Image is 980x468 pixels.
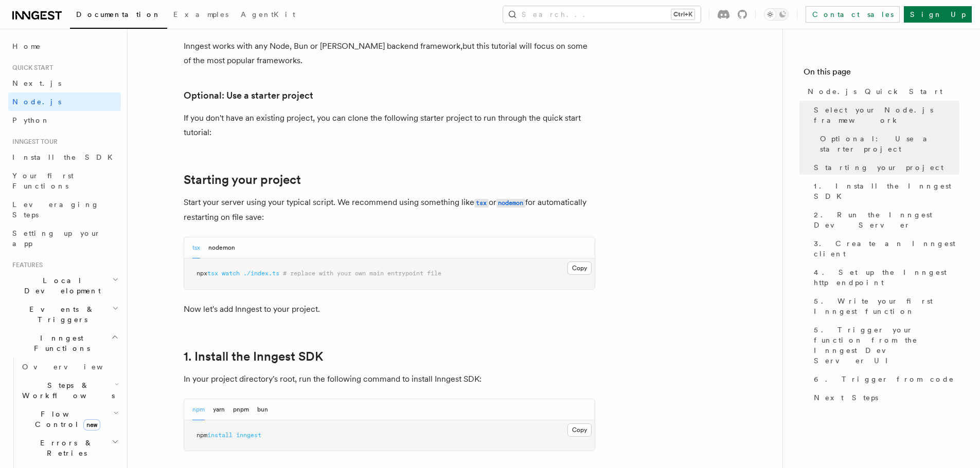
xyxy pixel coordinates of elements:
button: Flow Controlnew [18,405,121,434]
a: 3. Create an Inngest client [810,234,959,263]
a: 5. Trigger your function from the Inngest Dev Server UI [810,321,959,370]
span: Setting up your app [12,229,101,248]
span: npx [197,270,207,277]
a: nodemon [496,197,525,207]
a: Documentation [70,3,167,29]
a: 5. Write your first Inngest function [810,292,959,321]
span: 4. Set up the Inngest http endpoint [814,267,959,288]
a: 1. Install the Inngest SDK [184,349,323,364]
a: Optional: Use a starter project [184,88,313,103]
button: yarn [213,399,225,420]
span: Steps & Workflows [18,380,115,401]
code: nodemon [496,199,525,208]
span: Starting your project [814,162,943,173]
span: Leveraging Steps [12,200,99,219]
a: Overview [18,358,121,376]
a: Next Steps [810,388,959,407]
a: Examples [167,3,235,28]
span: Install the SDK [12,153,119,161]
button: Search...Ctrl+K [503,6,701,23]
code: tsx [474,199,489,208]
span: Documentation [76,10,161,18]
span: 2. Run the Inngest Dev Server [814,210,959,230]
span: Node.js [12,98,61,106]
kbd: Ctrl+K [671,9,694,20]
span: new [83,419,100,430]
a: Starting your project [184,173,301,187]
span: Inngest tour [8,138,58,146]
a: Your first Functions [8,166,121,195]
span: # replace with your own main entrypoint file [283,270,441,277]
span: Next Steps [814,392,878,403]
button: Errors & Retries [18,434,121,462]
a: Node.js Quick Start [804,82,959,101]
button: bun [257,399,268,420]
span: Features [8,261,43,269]
span: 3. Create an Inngest client [814,238,959,259]
span: Overview [22,363,128,371]
span: 5. Write your first Inngest function [814,296,959,316]
span: Home [12,41,41,51]
p: Start your server using your typical script. We recommend using something like or for automatical... [184,195,595,224]
button: Inngest Functions [8,329,121,358]
a: Install the SDK [8,148,121,166]
button: Local Development [8,271,121,300]
a: 6. Trigger from code [810,370,959,388]
a: Home [8,37,121,55]
p: Now let's add Inngest to your project. [184,302,595,316]
a: Python [8,111,121,129]
a: Contact sales [806,6,900,23]
button: nodemon [208,237,235,258]
a: Node.js [8,92,121,111]
span: ./index.ts [243,270,279,277]
span: Quick start [8,64,53,72]
p: Inngest works with any Node, Bun or [PERSON_NAME] backend framework,but this tutorial will focus ... [184,39,595,68]
button: Toggle dark mode [764,8,789,21]
span: Your first Functions [12,172,74,190]
span: Next.js [12,79,61,87]
span: Inngest Functions [8,333,111,353]
button: Steps & Workflows [18,376,121,405]
span: Node.js Quick Start [808,86,942,97]
span: AgentKit [241,10,295,18]
span: Python [12,116,50,124]
a: Optional: Use a starter project [816,129,959,158]
span: Optional: Use a starter project [820,134,959,154]
span: 6. Trigger from code [814,374,954,384]
span: Local Development [8,275,112,296]
p: In your project directory's root, run the following command to install Inngest SDK: [184,372,595,386]
button: tsx [192,237,200,258]
button: Events & Triggers [8,300,121,329]
a: Select your Node.js framework [810,101,959,129]
span: tsx [207,270,218,277]
a: AgentKit [235,3,301,28]
span: 5. Trigger your function from the Inngest Dev Server UI [814,325,959,366]
span: Flow Control [18,409,113,429]
a: Starting your project [810,158,959,177]
h4: On this page [804,66,959,82]
a: 4. Set up the Inngest http endpoint [810,263,959,292]
p: If you don't have an existing project, you can clone the following starter project to run through... [184,111,595,140]
span: Examples [173,10,228,18]
a: 2. Run the Inngest Dev Server [810,205,959,234]
span: Errors & Retries [18,438,112,458]
span: Events & Triggers [8,304,112,325]
span: watch [222,270,240,277]
a: Next.js [8,74,121,92]
button: npm [192,399,205,420]
span: inngest [236,432,261,439]
button: Copy [567,261,592,275]
button: Copy [567,423,592,437]
a: Setting up your app [8,224,121,253]
span: npm [197,432,207,439]
a: 1. Install the Inngest SDK [810,177,959,205]
a: Leveraging Steps [8,195,121,224]
a: Sign Up [904,6,972,23]
button: pnpm [233,399,249,420]
span: install [207,432,233,439]
a: tsx [474,197,489,207]
span: 1. Install the Inngest SDK [814,181,959,201]
span: Select your Node.js framework [814,105,959,125]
